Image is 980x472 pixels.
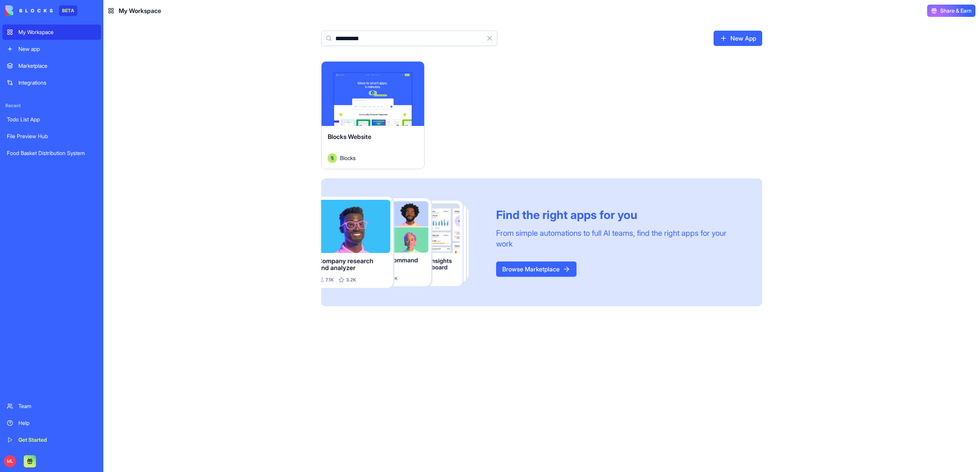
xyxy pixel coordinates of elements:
[18,45,96,53] div: New app
[18,436,96,444] div: Get Started
[328,133,371,140] span: Blocks Website
[2,24,101,40] a: My Workspace
[321,197,484,288] img: Frame_181_egmpey.png
[2,75,101,90] a: Integrations
[2,58,101,73] a: Marketplace
[940,7,972,15] span: Share & Earn
[2,103,101,109] span: Recent
[18,419,96,427] div: Help
[18,28,96,36] div: My Workspace
[7,149,96,157] div: Food Basket Distribution System
[328,154,337,163] img: Avatar
[4,455,16,467] span: ML
[496,208,744,222] div: Find the right apps for you
[340,154,356,162] span: Blocks
[927,5,975,17] button: Share & Earn
[321,61,425,169] a: Blocks WebsiteAvatarBlocks
[2,41,101,57] a: New app
[2,415,101,431] a: Help
[2,145,101,161] a: Food Basket Distribution System
[714,31,762,46] a: New App
[5,5,77,16] a: BETA
[2,432,101,448] a: Get Started
[18,79,96,87] div: Integrations
[2,112,101,127] a: Todo List App
[496,261,577,277] a: Browse Marketplace
[7,116,96,123] div: Todo List App
[2,129,101,144] a: File Preview Hub
[59,5,77,16] div: BETA
[18,402,96,410] div: Team
[119,6,161,15] span: My Workspace
[7,132,96,140] div: File Preview Hub
[5,5,53,16] img: logo
[18,62,96,70] div: Marketplace
[2,399,101,414] a: Team
[496,228,744,249] div: From simple automations to full AI teams, find the right apps for your work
